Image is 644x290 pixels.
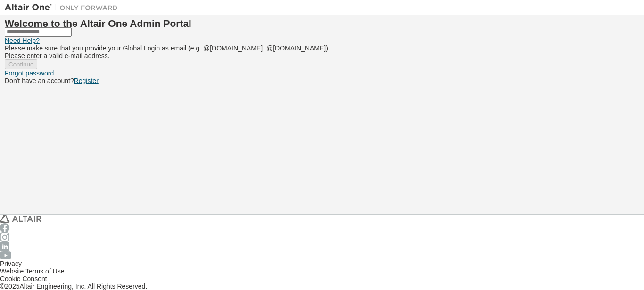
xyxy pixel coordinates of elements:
[5,77,74,84] span: Don't have an account?
[74,77,99,84] a: Register
[5,3,123,12] img: Altair One
[5,52,639,59] p: Please enter a valid e-mail address.
[5,20,639,27] h2: Welcome to the Altair One Admin Portal
[5,37,40,44] a: Need Help?
[5,69,54,77] a: Forgot password
[5,44,639,52] p: Please make sure that you provide your Global Login as email (e.g. @[DOMAIN_NAME], @[DOMAIN_NAME])
[5,59,37,69] button: Continue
